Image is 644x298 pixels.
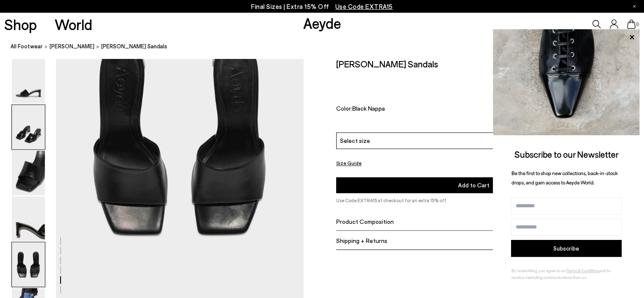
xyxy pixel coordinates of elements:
span: [PERSON_NAME] Sandals [101,42,167,51]
a: All Footwear [11,42,43,51]
a: Terms & Conditions [567,268,600,273]
div: Color: [336,105,537,115]
span: Select size [340,136,370,145]
span: Subscribe to our Newsletter [514,149,619,159]
button: Subscribe [511,240,622,257]
a: Shop [4,17,37,32]
p: Final Sizes | Extra 15% Off [251,1,393,12]
nav: breadcrumb [11,36,644,59]
img: Jeanie Leather Sandals - Image 3 [12,151,45,195]
span: Black Nappa [352,105,385,112]
span: Navigate to /collections/ss25-final-sizes [335,3,393,10]
span: By subscribing, you agree to our [511,268,567,273]
span: Product Composition [336,217,394,225]
img: ca3f721fb6ff708a270709c41d776025.jpg [493,29,640,135]
img: Jeanie Leather Sandals - Image 1 [12,59,45,104]
span: [PERSON_NAME] [50,43,94,50]
a: Aeyde [303,14,341,32]
span: Be the first to shop new collections, back-in-stock drops, and gain access to Aeyde World. [511,170,618,186]
a: [PERSON_NAME] [50,42,94,51]
h2: [PERSON_NAME] Sandals [336,59,438,70]
img: Jeanie Leather Sandals - Image 5 [12,242,45,287]
button: Size Guide [336,158,362,169]
img: Jeanie Leather Sandals - Image 4 [12,197,45,241]
p: Use Code EXTRA15 at checkout for an extra 15% off [336,197,612,204]
a: World [55,17,92,32]
img: Jeanie Leather Sandals - Image 2 [12,105,45,150]
a: 0 [627,19,636,29]
span: Add to Cart [458,182,489,189]
span: 0 [636,22,640,27]
span: Shipping + Returns [336,237,387,244]
button: Add to Cart [336,178,612,193]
